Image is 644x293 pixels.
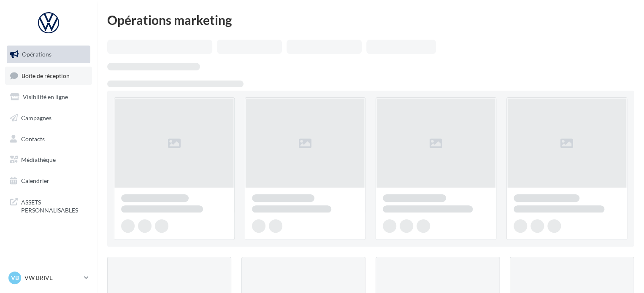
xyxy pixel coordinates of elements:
a: Campagnes [5,109,92,127]
span: Opérations [22,51,51,58]
span: Médiathèque [21,156,56,163]
div: Opérations marketing [107,13,634,26]
span: Boîte de réception [22,72,70,79]
a: Médiathèque [5,151,92,169]
span: Campagnes [21,114,51,121]
a: Visibilité en ligne [5,88,92,106]
span: Contacts [21,135,45,142]
a: Contacts [5,130,92,148]
a: ASSETS PERSONNALISABLES [5,193,92,218]
a: VB VW BRIVE [7,270,90,286]
a: Boîte de réception [5,67,92,85]
span: ASSETS PERSONNALISABLES [21,196,87,215]
p: VW BRIVE [24,274,81,282]
a: Calendrier [5,172,92,190]
span: VB [11,274,19,282]
span: Visibilité en ligne [23,93,68,100]
span: Calendrier [21,177,49,184]
a: Opérations [5,46,92,63]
